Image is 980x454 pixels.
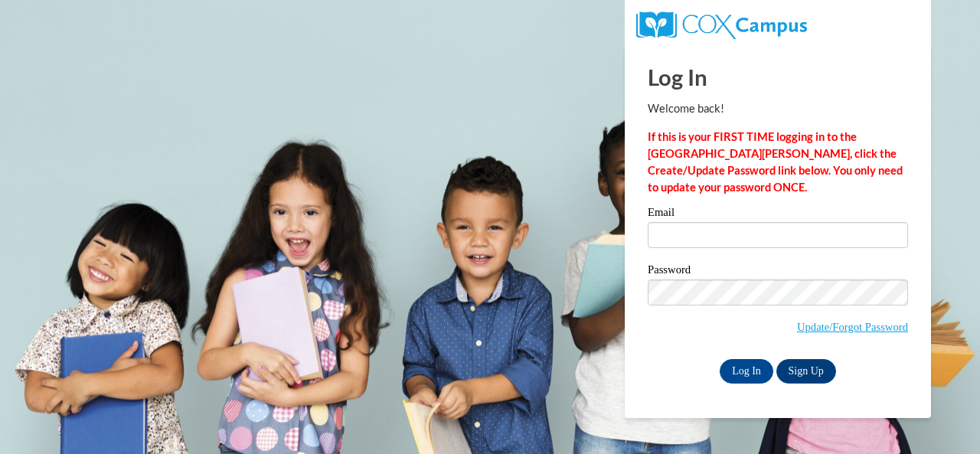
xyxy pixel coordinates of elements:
a: Sign Up [776,359,836,384]
label: Email [648,207,908,222]
a: Update/Forgot Password [797,321,908,333]
a: COX Campus [636,18,807,31]
input: Log In [720,359,773,384]
p: Welcome back! [648,100,908,117]
strong: If this is your FIRST TIME logging in to the [GEOGRAPHIC_DATA][PERSON_NAME], click the Create/Upd... [648,130,903,194]
img: COX Campus [636,11,807,39]
h1: Log In [648,61,908,93]
label: Password [648,264,908,279]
